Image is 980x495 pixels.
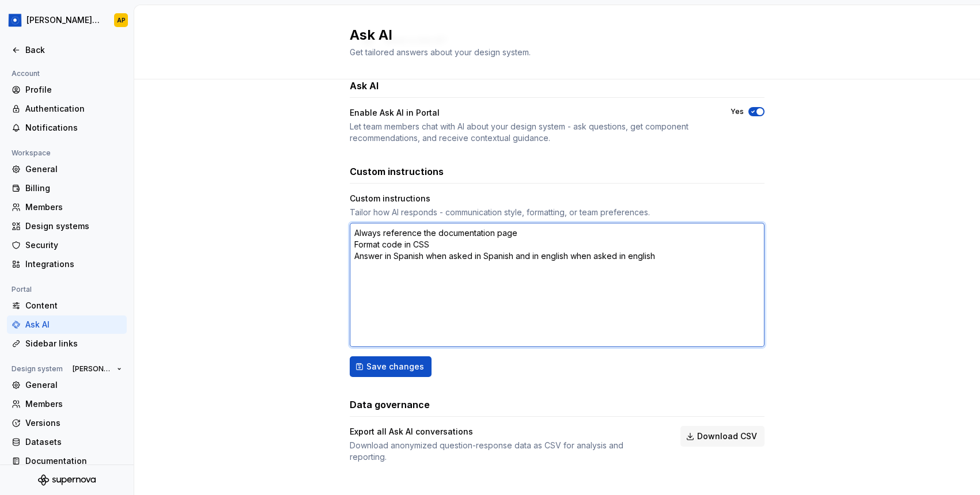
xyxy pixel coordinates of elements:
div: Versions [25,417,122,429]
a: Profile [7,81,127,99]
div: Workspace [7,146,55,160]
button: Save changes [350,356,432,377]
div: Billing [25,182,122,194]
a: Datasets [7,433,127,451]
span: Save changes [366,361,424,372]
div: Back [25,44,122,56]
a: Content [7,296,127,315]
div: Sidebar links [25,338,122,349]
svg: Supernova Logo [38,474,96,486]
div: Integrations [25,258,122,270]
div: AP [117,16,126,25]
div: Portal [7,283,36,296]
div: Enable Ask AI in Portal [350,107,710,119]
a: Authentication [7,100,127,118]
span: Get tailored answers about your design system. [350,47,531,57]
div: Notifications [25,122,122,134]
a: Design systems [7,217,127,235]
span: Download CSV [697,431,757,442]
a: Back [7,41,127,59]
a: Documentation [7,452,127,470]
div: Members [25,201,122,213]
div: Authentication [25,103,122,115]
div: Security [25,239,122,251]
div: Documentation [25,455,122,467]
h3: Ask AI [350,79,379,93]
img: 049812b6-2877-400d-9dc9-987621144c16.png [8,13,22,27]
div: Tailor how AI responds - communication style, formatting, or team preferences. [350,207,765,218]
a: Ask AI [7,315,127,334]
a: Versions [7,414,127,432]
button: Download CSV [680,426,765,447]
a: Integrations [7,255,127,273]
div: Members [25,398,122,410]
label: Yes [731,107,744,116]
div: Design systems [25,220,122,232]
a: General [7,376,127,394]
a: Notifications [7,119,127,137]
div: Export all Ask AI conversations [350,426,660,437]
h2: Ask AI [350,26,751,44]
div: Custom instructions [350,193,765,204]
div: Datasets [25,436,122,448]
a: Security [7,236,127,254]
textarea: Always reference the documentation page Format code in CSS Answer in Spanish when asked in Spanis... [350,223,765,347]
a: Members [7,198,127,216]
div: Ask AI [25,319,122,330]
button: [PERSON_NAME] Design SystemAP [2,7,131,33]
div: General [25,379,122,391]
div: Download anonymized question-response data as CSV for analysis and reporting. [350,440,660,463]
div: Design system [7,362,67,376]
a: Sidebar links [7,334,127,353]
div: Let team members chat with AI about your design system - ask questions, get component recommendat... [350,121,710,144]
h3: Data governance [350,398,430,412]
span: [PERSON_NAME] Design System [73,364,112,374]
h3: Custom instructions [350,165,444,178]
div: General [25,163,122,175]
a: General [7,160,127,178]
div: Content [25,300,122,311]
div: [PERSON_NAME] Design System [27,14,100,26]
div: Profile [25,84,122,96]
a: Billing [7,179,127,197]
div: Account [7,67,44,81]
a: Members [7,395,127,413]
